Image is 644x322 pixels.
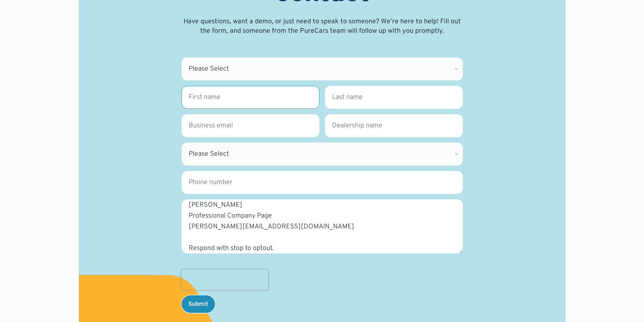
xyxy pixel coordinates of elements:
input: Phone number [182,171,463,194]
input: Business email [182,114,319,137]
input: Submit [182,295,215,313]
input: Last name [325,86,463,109]
textarea: Wikipedia is considered to be the World’s most significant tool for reference material. The Wiki ... [182,199,463,253]
iframe: reCAPTCHA [182,270,268,290]
input: Dealership name [325,114,463,137]
input: First name [182,86,319,109]
p: Have questions, want a demo, or just need to speak to someone? We’re here to help! Fill out the f... [182,17,463,36]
